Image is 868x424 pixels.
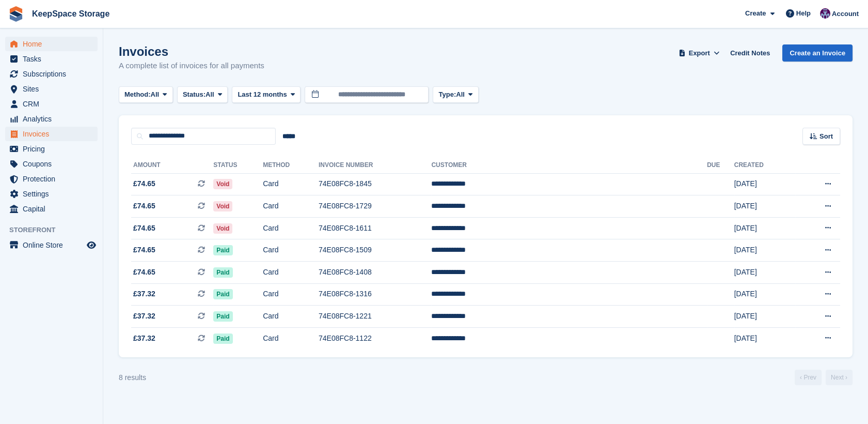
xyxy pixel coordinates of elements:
a: menu [5,172,98,186]
span: Type: [438,89,456,100]
a: menu [5,37,98,51]
span: Create [745,8,766,19]
span: £74.65 [133,267,155,278]
span: £74.65 [133,245,155,255]
span: Sites [23,82,85,96]
img: Charlotte Jobling [820,8,830,19]
span: Coupons [23,157,85,171]
button: Last 12 months [232,86,301,103]
td: Card [263,327,319,349]
span: Last 12 months [238,89,287,100]
span: £37.32 [133,333,155,344]
a: menu [5,202,98,216]
a: Credit Notes [726,44,774,62]
td: Card [263,283,319,306]
a: menu [5,127,98,141]
span: Export [689,48,710,58]
span: Sort [819,131,833,142]
td: 74E08FC8-1509 [319,239,431,262]
span: Help [796,8,811,19]
th: Customer [431,157,707,174]
a: KeepSpace Storage [28,5,114,22]
td: 74E08FC8-1611 [319,217,431,239]
nav: Page [793,370,855,385]
span: Paid [213,289,232,299]
span: All [456,89,465,100]
span: Paid [213,245,232,255]
span: Void [213,179,232,189]
td: 74E08FC8-1729 [319,195,431,218]
span: £37.32 [133,311,155,322]
a: menu [5,52,98,66]
td: [DATE] [734,239,795,262]
td: [DATE] [734,195,795,218]
td: Card [263,173,319,195]
span: Capital [23,202,85,216]
a: menu [5,112,98,126]
th: Status [213,157,263,174]
span: Settings [23,187,85,201]
span: Pricing [23,142,85,156]
a: menu [5,97,98,111]
p: A complete list of invoices for all payments [119,60,264,72]
td: [DATE] [734,327,795,349]
span: All [206,89,214,100]
span: Void [213,201,232,211]
td: Card [263,306,319,328]
a: menu [5,142,98,156]
td: [DATE] [734,306,795,328]
td: [DATE] [734,173,795,195]
a: Preview store [85,239,98,251]
span: £74.65 [133,201,155,211]
img: stora-icon-8386f47178a22dfd0bd8f6a31ec36ba5ce8667c1dd55bd0f319d3a0aa187defe.svg [8,6,24,22]
button: Type: All [433,86,478,103]
span: Account [832,9,859,19]
span: Method: [124,89,151,100]
td: 74E08FC8-1408 [319,262,431,284]
th: Due [707,157,734,174]
button: Method: All [119,86,173,103]
span: Tasks [23,52,85,66]
a: Create an Invoice [782,44,853,62]
td: Card [263,195,319,218]
span: Void [213,223,232,234]
span: Paid [213,311,232,322]
span: £37.32 [133,289,155,299]
div: 8 results [119,372,146,383]
a: menu [5,67,98,81]
th: Invoice Number [319,157,431,174]
a: Previous [795,370,822,385]
span: Paid [213,267,232,278]
td: 74E08FC8-1221 [319,306,431,328]
th: Created [734,157,795,174]
td: 74E08FC8-1845 [319,173,431,195]
td: [DATE] [734,217,795,239]
span: Home [23,37,85,51]
a: menu [5,157,98,171]
h1: Invoices [119,44,264,58]
a: menu [5,238,98,252]
span: CRM [23,97,85,111]
td: 74E08FC8-1122 [319,327,431,349]
td: [DATE] [734,283,795,306]
td: 74E08FC8-1316 [319,283,431,306]
a: menu [5,82,98,96]
td: [DATE] [734,262,795,284]
span: £74.65 [133,178,155,189]
span: Analytics [23,112,85,126]
span: Online Store [23,238,85,252]
span: £74.65 [133,223,155,234]
button: Status: All [177,86,228,103]
td: Card [263,217,319,239]
span: All [151,89,160,100]
span: Invoices [23,127,85,141]
span: Protection [23,172,85,186]
button: Export [676,44,722,62]
td: Card [263,239,319,262]
span: Storefront [9,225,103,235]
td: Card [263,262,319,284]
a: Next [826,370,853,385]
th: Method [263,157,319,174]
a: menu [5,187,98,201]
span: Status: [183,89,206,100]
